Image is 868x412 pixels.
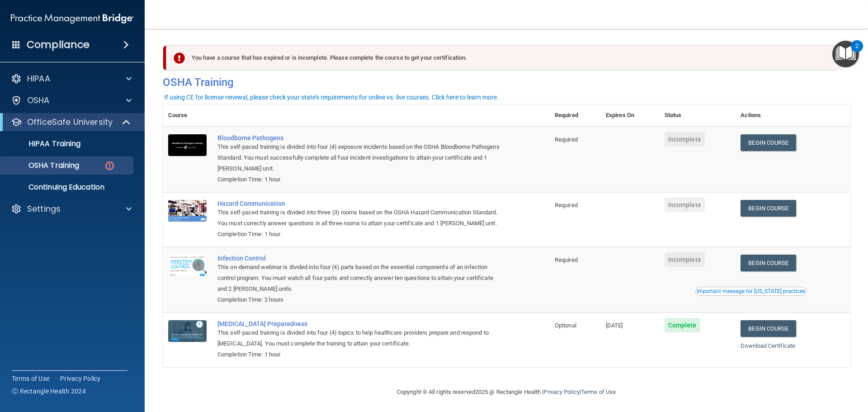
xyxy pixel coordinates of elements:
span: Required [555,202,578,208]
button: If using CE for license renewal, please check your state's requirements for online vs. live cours... [163,93,500,102]
div: This on-demand webinar is divided into four (4) parts based on the essential components of an inf... [217,262,504,294]
a: HIPAA [11,73,132,84]
button: Open Resource Center, 2 new notifications [832,41,859,67]
span: Optional [555,322,576,329]
span: Incomplete [665,252,705,267]
span: Ⓒ Rectangle Health 2024 [12,387,86,396]
span: Complete [665,318,700,332]
a: Download Certificate [741,342,795,349]
p: OSHA [27,95,50,106]
a: Begin Course [741,134,796,151]
a: [MEDICAL_DATA] Preparedness [217,320,504,327]
p: OfficeSafe University [27,117,113,128]
div: 2 [855,46,859,58]
div: If using CE for license renewal, please check your state's requirements for online vs. live cours... [164,94,499,100]
a: OfficeSafe University [11,117,131,128]
th: Actions [735,104,850,127]
div: Copyright © All rights reserved 2025 @ Rectangle Health | | [341,378,671,407]
a: Terms of Use [581,388,616,395]
p: HIPAA Training [6,139,80,148]
div: Completion Time: 1 hour [217,349,504,360]
div: This self-paced training is divided into four (4) exposure incidents based on the OSHA Bloodborne... [217,142,504,174]
p: Continuing Education [6,183,129,192]
span: Required [555,136,578,143]
span: Required [555,256,578,263]
p: OSHA Training [6,161,79,170]
p: Settings [27,204,61,214]
div: Completion Time: 1 hour [217,229,504,240]
th: Status [659,104,736,127]
h4: Compliance [27,38,90,51]
p: HIPAA [27,73,50,84]
img: PMB logo [11,9,134,28]
div: Completion Time: 1 hour [217,174,504,185]
img: danger-circle.6113f641.png [104,160,115,171]
div: Completion Time: 2 hours [217,294,504,305]
a: Terms of Use [12,374,49,383]
a: Privacy Policy [543,388,579,395]
a: Privacy Policy [60,374,101,383]
a: Infection Control [217,255,504,262]
a: Settings [11,204,132,214]
a: Bloodborne Pathogens [217,134,504,142]
a: Hazard Communication [217,200,504,207]
th: Required [549,104,600,127]
div: Important message for [US_STATE] practices [697,289,805,294]
img: exclamation-circle-solid-danger.72ef9ffc.png [174,52,185,64]
th: Course [163,104,212,127]
div: You have a course that has expired or is incomplete. Please complete the course to get your certi... [166,45,840,71]
a: OSHA [11,95,132,106]
div: This self-paced training is divided into four (4) topics to help healthcare providers prepare and... [217,327,504,349]
a: Begin Course [741,200,796,217]
button: Read this if you are a dental practitioner in the state of CA [695,287,807,296]
h4: OSHA Training [163,76,850,89]
div: This self-paced training is divided into three (3) rooms based on the OSHA Hazard Communication S... [217,207,504,229]
span: Incomplete [665,132,705,147]
span: Incomplete [665,198,705,212]
th: Expires On [600,104,659,127]
a: Begin Course [741,255,796,271]
span: [DATE] [606,322,623,329]
a: Begin Course [741,320,796,337]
